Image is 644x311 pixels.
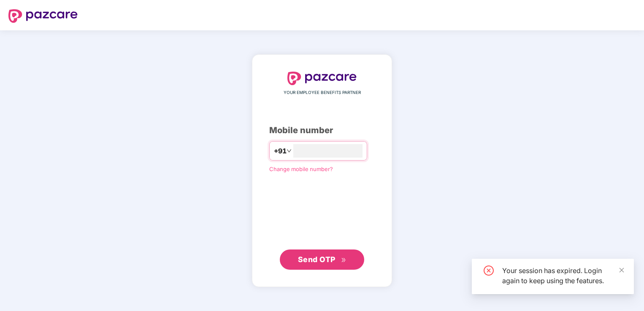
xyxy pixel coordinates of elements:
[502,265,624,286] div: Your session has expired. Login again to keep using the features.
[484,265,494,276] span: close-circle
[341,257,346,263] span: double-right
[287,148,292,153] span: down
[287,72,357,85] img: logo
[280,249,364,270] button: Send OTPdouble-right
[298,255,336,264] span: Send OTP
[274,146,287,156] span: +91
[619,267,625,273] span: close
[269,166,333,172] a: Change mobile number?
[8,9,78,23] img: logo
[269,124,375,137] div: Mobile number
[284,89,361,96] span: YOUR EMPLOYEE BENEFITS PARTNER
